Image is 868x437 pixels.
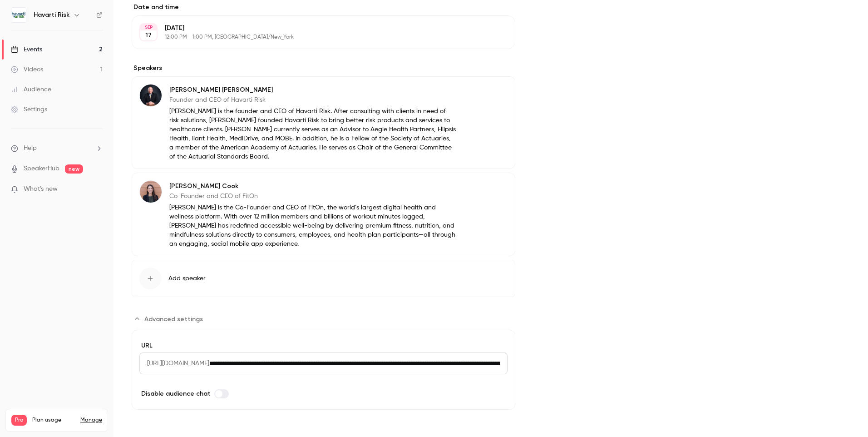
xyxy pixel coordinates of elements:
div: Keith Passwater[PERSON_NAME] [PERSON_NAME]Founder and CEO of Havarti Risk[PERSON_NAME] is the fou... [132,76,515,169]
a: Manage [80,417,102,424]
span: What's new [24,184,58,194]
p: 17 [145,31,152,40]
label: URL [139,341,508,350]
h6: Havarti Risk [34,10,69,20]
a: SpeakerHub [24,164,59,174]
p: Co-Founder and CEO of FitOn [169,192,456,201]
p: 12:00 PM - 1:00 PM, [GEOGRAPHIC_DATA]/New_York [165,34,467,41]
li: help-dropdown-opener [11,144,103,153]
div: Lindsay Cook[PERSON_NAME] CookCo-Founder and CEO of FitOn[PERSON_NAME] is the Co-Founder and CEO ... [132,173,515,256]
span: Add speaker [168,274,206,283]
span: Plan usage [32,417,75,424]
span: Help [24,144,37,153]
div: SEP [140,24,157,30]
img: Havarti Risk [11,8,26,22]
span: Disable audience chat [141,389,211,398]
span: Advanced settings [144,314,203,324]
div: Settings [11,105,47,114]
img: Lindsay Cook [140,181,162,203]
p: [DATE] [165,24,467,33]
div: Videos [11,65,43,74]
section: Advanced settings [132,312,515,410]
label: Date and time [132,3,515,12]
img: Keith Passwater [140,84,162,106]
p: [PERSON_NAME] is the Co-Founder and CEO of FitOn, the world’s largest digital health and wellness... [169,203,456,248]
button: Add speaker [132,260,515,297]
button: Advanced settings [132,312,208,326]
label: Speakers [132,64,515,73]
span: Pro [11,415,27,426]
div: Events [11,45,42,54]
p: [PERSON_NAME] [PERSON_NAME] [169,85,456,94]
p: [PERSON_NAME] Cook [169,182,456,191]
p: Founder and CEO of Havarti Risk [169,95,456,104]
p: [PERSON_NAME] is the founder and CEO of Havarti Risk. After consulting with clients in need of ri... [169,107,456,161]
span: new [65,164,83,174]
span: [URL][DOMAIN_NAME] [139,353,209,374]
div: Audience [11,85,51,94]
